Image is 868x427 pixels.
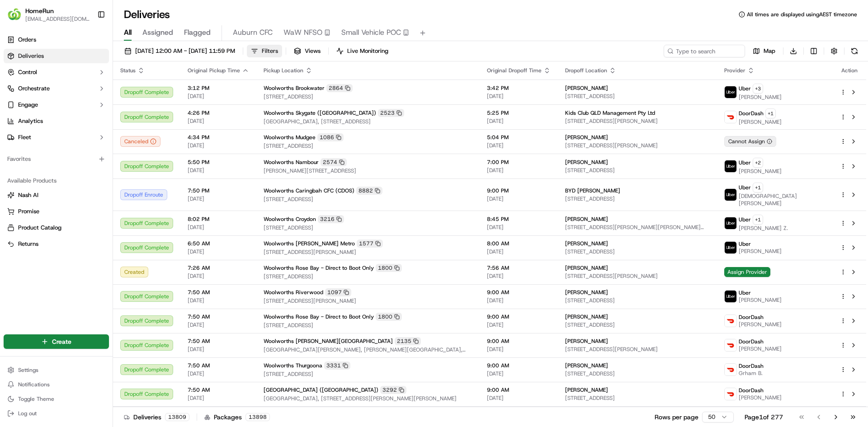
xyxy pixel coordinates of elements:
[565,167,710,174] span: [STREET_ADDRESS]
[188,321,249,328] span: [DATE]
[725,86,736,98] img: uber-new-logo.jpeg
[9,86,25,103] img: 1736555255976-a54dd68f-1ca7-489b-9aae-adbdc363a1c4
[18,381,50,388] span: Notifications
[264,109,376,117] span: Woolworths Skygate ([GEOGRAPHIC_DATA])
[317,133,344,141] div: 1086
[565,346,710,353] span: [STREET_ADDRESS][PERSON_NAME]
[724,136,776,147] button: Cannot Assign
[188,117,249,125] span: [DATE]
[188,289,249,296] span: 7:50 AM
[264,187,354,194] span: Woolworths Caringbah CFC (CDOS)
[565,142,710,149] span: [STREET_ADDRESS][PERSON_NAME]
[85,131,145,140] span: API Documentation
[188,248,249,255] span: [DATE]
[565,321,710,328] span: [STREET_ADDRESS]
[487,394,551,402] span: [DATE]
[565,93,710,100] span: [STREET_ADDRESS]
[264,313,374,320] span: Woolworths Rose Bay - Direct to Boot Only
[487,224,551,231] span: [DATE]
[4,33,109,47] a: Orders
[739,338,764,345] span: DoorDash
[487,216,551,223] span: 8:45 PM
[487,84,551,92] span: 3:42 PM
[154,89,165,100] button: Start new chat
[725,111,736,123] img: doordash_logo_v2.png
[264,134,316,141] span: Woolworths Mudgee
[18,207,39,216] span: Promise
[188,84,249,92] span: 3:12 PM
[31,95,114,103] div: We're available if you need us!
[188,338,249,345] span: 7:50 AM
[739,85,751,92] span: Uber
[324,361,350,370] div: 3331
[188,297,249,304] span: [DATE]
[264,346,472,353] span: [GEOGRAPHIC_DATA][PERSON_NAME], [PERSON_NAME][GEOGRAPHIC_DATA], [GEOGRAPHIC_DATA]
[18,191,38,199] span: Nash AI
[487,297,551,304] span: [DATE]
[204,413,270,422] div: Packages
[749,45,779,57] button: Map
[487,346,551,353] span: [DATE]
[739,168,782,175] span: [PERSON_NAME]
[725,364,736,375] img: doordash_logo_v2.png
[188,93,249,100] span: [DATE]
[4,114,109,128] a: Analytics
[18,101,38,109] span: Engage
[188,313,249,320] span: 7:50 AM
[487,313,551,320] span: 9:00 AM
[188,216,249,223] span: 8:02 PM
[739,94,782,101] span: [PERSON_NAME]
[318,215,344,223] div: 3216
[565,394,710,402] span: [STREET_ADDRESS]
[487,93,551,100] span: [DATE]
[283,27,322,38] span: WaW NFSO
[188,394,249,402] span: [DATE]
[18,240,38,248] span: Returns
[264,159,319,166] span: Woolworths Nambour
[840,67,859,74] div: Action
[764,47,775,55] span: Map
[565,134,608,141] span: [PERSON_NAME]
[264,240,355,247] span: Woolworths [PERSON_NAME] Metro
[565,386,608,394] span: [PERSON_NAME]
[188,240,249,247] span: 6:50 AM
[188,109,249,117] span: 4:26 PM
[565,195,710,202] span: [STREET_ADDRESS]
[848,45,861,57] button: Refresh
[264,216,316,223] span: Woolworths Croydon
[739,248,782,255] span: [PERSON_NAME]
[565,370,710,377] span: [STREET_ADDRESS]
[380,386,406,394] div: 3292
[264,249,472,256] span: [STREET_ADDRESS][PERSON_NAME]
[745,413,783,422] div: Page 1 of 277
[487,338,551,345] span: 9:00 AM
[341,27,401,38] span: Small Vehicle POC
[188,67,240,74] span: Original Pickup Time
[76,132,84,139] div: 💻
[753,215,763,225] button: +1
[725,160,736,172] img: uber-new-logo.jpeg
[4,81,109,96] button: Orchestrate
[487,109,551,117] span: 5:25 PM
[565,109,655,117] span: Kids Club QLD Management Pty Ltd
[4,204,109,219] button: Promise
[7,207,105,216] a: Promise
[565,216,608,223] span: [PERSON_NAME]
[165,413,189,421] div: 13809
[4,65,109,80] button: Control
[4,188,109,202] button: Nash AI
[565,67,607,74] span: Dropoff Location
[725,388,736,400] img: doordash_logo_v2.png
[264,67,303,74] span: Pickup Location
[188,264,249,272] span: 7:26 AM
[4,221,109,235] button: Product Catalog
[24,58,163,68] input: Got a question? Start typing here...
[739,387,764,394] span: DoorDash
[4,174,109,188] div: Available Products
[4,98,109,112] button: Engage
[487,240,551,247] span: 8:00 AM
[739,345,782,352] span: [PERSON_NAME]
[487,117,551,125] span: [DATE]
[52,337,71,346] span: Create
[565,313,608,320] span: [PERSON_NAME]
